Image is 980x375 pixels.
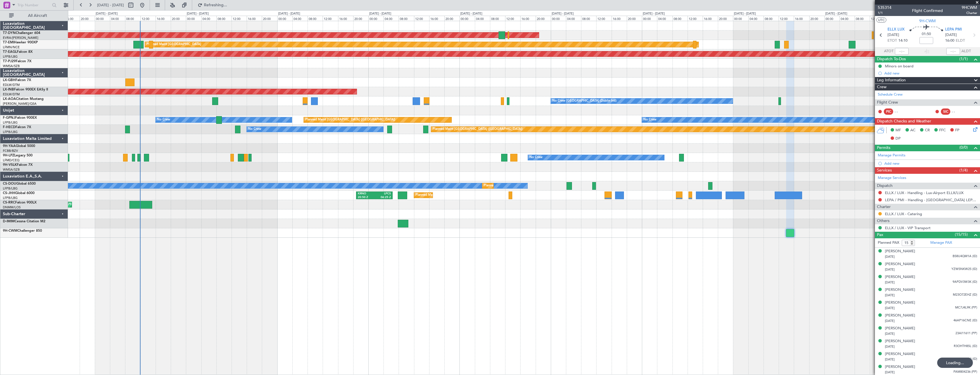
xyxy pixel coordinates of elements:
[955,128,959,133] span: FP
[953,318,977,323] span: 46AP16CNE (ID)
[885,261,915,267] div: [PERSON_NAME]
[657,16,672,21] div: 04:00
[734,11,756,16] div: [DATE] - [DATE]
[779,16,794,21] div: 12:00
[825,11,847,16] div: [DATE] - [DATE]
[444,16,459,21] div: 20:00
[3,78,31,82] a: LX-GBHFalcon 7X
[490,16,505,21] div: 08:00
[3,163,33,167] a: 9H-VSLKFalcon 7X
[877,84,887,90] span: Crew
[877,204,891,210] span: Charter
[885,225,931,230] a: ELLX / LUX - VIP Transport
[824,16,840,21] div: 00:00
[146,40,201,49] div: Planned Maint [GEOGRAPHIC_DATA]
[505,16,520,21] div: 12:00
[3,126,31,129] a: F-HECDFalcon 7X
[353,16,368,21] div: 20:00
[358,192,374,196] div: KRNO
[195,1,229,10] button: Refreshing...
[877,77,906,84] span: Leg Information
[3,50,17,54] span: T7-EAGL
[3,158,19,162] a: LFMD/CEQ
[3,201,37,204] a: CS-RRCFalcon 900LX
[323,16,338,21] div: 12:00
[358,195,374,199] div: 20:50 Z
[201,16,216,21] div: 04:00
[368,16,383,21] div: 00:00
[877,218,889,224] span: Others
[536,16,551,21] div: 20:00
[945,32,957,38] span: [DATE]
[529,153,543,162] div: No Crew
[3,154,14,157] span: 9H-LPZ
[885,319,895,323] span: [DATE]
[887,27,905,33] span: ELLX LUX
[3,205,21,209] a: DNMM/LOS
[429,16,444,21] div: 16:00
[941,108,950,115] div: SIC
[877,232,883,238] span: Pax
[642,16,657,21] div: 00:00
[551,16,566,21] div: 00:00
[733,16,748,21] div: 00:00
[552,11,574,16] div: [DATE] - [DATE]
[885,326,915,331] div: [PERSON_NAME]
[885,211,922,216] a: ELLX / LUX - Catering
[232,16,247,21] div: 12:00
[292,16,308,21] div: 04:00
[925,128,930,133] span: CR
[877,118,931,125] span: Dispatch Checks and Weather
[951,357,977,362] span: 140357904499 (ID)
[612,16,627,21] div: 16:00
[475,16,490,21] div: 04:00
[627,16,642,21] div: 20:00
[885,280,895,285] span: [DATE]
[959,56,968,62] span: (1/1)
[919,18,936,24] span: 9H-CWM
[885,274,915,280] div: [PERSON_NAME]
[877,167,892,174] span: Services
[895,128,901,133] span: MF
[748,16,764,21] div: 04:00
[3,168,20,172] a: WMSA/SZB
[953,293,977,297] span: M23O72EHZ (ID)
[3,229,17,233] span: 9H-CWM
[885,64,913,68] div: Minors on board
[3,130,18,134] a: LFPB/LBG
[840,16,855,21] div: 04:00
[3,120,18,125] a: LFPB/LBG
[878,175,906,181] a: Manage Services
[922,31,931,37] span: 01:50
[3,45,20,49] a: LFMN/NCE
[895,109,907,114] div: - -
[308,16,323,21] div: 08:00
[3,196,18,200] a: LFPB/LBG
[3,60,31,63] a: T7-PJ29Falcon 7X
[399,16,414,21] div: 08:00
[596,16,611,21] div: 12:00
[3,116,37,120] a: F-GPNJFalcon 900EX
[887,38,897,44] span: ETOT
[688,16,703,21] div: 12:00
[338,16,353,21] div: 16:00
[110,16,125,21] div: 04:00
[885,287,915,293] div: [PERSON_NAME]
[885,190,963,195] a: ELLX / LUX - Handling - Lux-Airport ELLX/LUX
[15,14,60,18] span: All Aircraft
[3,31,16,35] span: T7-DYN
[951,267,977,272] span: YZWSNKW2S (ID)
[895,136,901,142] span: DP
[374,192,391,196] div: LPCS
[855,16,870,21] div: 08:00
[877,99,898,106] span: Flight Crew
[459,16,475,21] div: 00:00
[910,128,915,133] span: AC
[885,255,895,259] span: [DATE]
[369,11,391,16] div: [DATE] - [DATE]
[952,109,965,114] div: - -
[962,11,977,15] span: Charter
[643,11,665,16] div: [DATE] - [DATE]
[870,16,885,21] div: 12:00
[794,16,809,21] div: 16:00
